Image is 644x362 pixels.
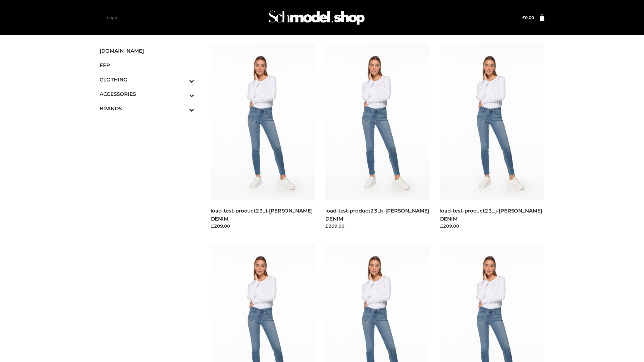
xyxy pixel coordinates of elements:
bdi: 0.00 [522,15,534,20]
span: £ [522,15,525,20]
span: BRANDS [100,105,194,112]
span: [DOMAIN_NAME] [100,47,194,55]
div: £209.00 [325,223,430,229]
a: £0.00 [522,15,534,20]
a: [DOMAIN_NAME] [100,44,194,58]
a: BRANDSToggle Submenu [100,101,194,116]
span: ACCESSORIES [100,90,194,98]
a: load-test-product23_k-[PERSON_NAME] DENIM [325,207,429,222]
div: £209.00 [211,223,316,229]
a: ACCESSORIESToggle Submenu [100,87,194,101]
a: load-test-product23_l-[PERSON_NAME] DENIM [211,207,313,222]
button: Toggle Submenu [171,72,194,87]
button: Toggle Submenu [171,87,194,101]
a: CLOTHINGToggle Submenu [100,72,194,87]
a: FFP [100,58,194,72]
span: CLOTHING [100,76,194,83]
img: Schmodel Admin 964 [266,4,367,31]
a: load-test-product23_j-[PERSON_NAME] DENIM [440,207,542,222]
span: FFP [100,61,194,69]
button: Toggle Submenu [171,101,194,116]
a: Login [107,15,118,20]
div: £209.00 [440,223,545,229]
